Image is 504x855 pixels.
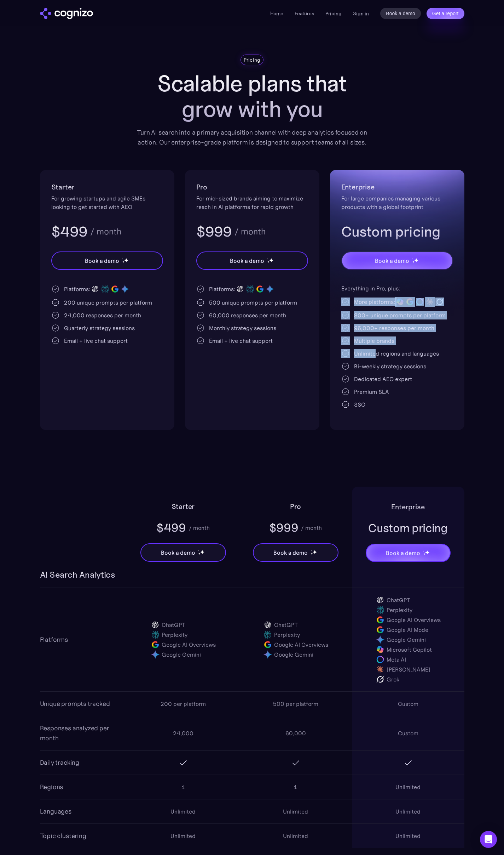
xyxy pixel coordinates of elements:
img: star [267,258,268,259]
div: Grok [387,675,399,684]
img: star [414,258,418,262]
div: Quarterly strategy sessions [64,324,135,332]
div: Book a demo [230,256,264,265]
div: / month [234,227,266,236]
div: Custom pricing [368,520,448,536]
div: Daily tracking [40,758,79,768]
div: Unlimited [395,807,421,816]
img: star [423,553,425,555]
div: 24,000 [173,729,193,737]
div: Languages [40,806,71,816]
h2: Starter [172,501,195,512]
div: / month [301,523,322,532]
h2: Starter [51,181,163,193]
img: cognizo logo [40,8,93,19]
div: Platforms: [209,285,235,293]
img: star [122,258,123,259]
div: Topic clustering [40,831,86,841]
div: Google AI Overviews [387,616,441,624]
div: Unlimited [170,807,196,816]
h3: AI Search Analytics [40,569,115,581]
div: Regions [40,782,63,792]
h3: Custom pricing [341,222,453,241]
div: Open Intercom Messenger [480,831,497,848]
div: Google AI Overviews [162,640,216,649]
img: star [412,258,413,259]
img: star [200,550,204,554]
a: Get a report [427,8,464,19]
div: Everything in Pro, plus: [341,284,453,293]
div: Custom [398,700,418,708]
img: star [311,553,313,555]
h1: Scalable plans that grow with you [132,71,372,122]
div: 96,000+ responses per month [354,324,434,332]
div: Bi-weekly strategy sessions [354,362,426,370]
div: Google Gemini [387,635,426,644]
img: star [198,550,199,551]
div: Book a demo [386,549,420,557]
img: star [124,258,128,262]
a: Book a demostarstarstar [253,543,338,562]
div: 24,000 responses per month [64,311,141,319]
div: For growing startups and agile SMEs looking to get started with AEO [51,194,163,211]
div: Pricing [244,56,261,63]
div: Custom [398,729,418,737]
div: Google AI Mode [387,625,428,634]
div: Microsoft Copilot [387,645,432,654]
div: Unlimited regions and languages [354,349,439,358]
img: star [423,550,424,551]
div: Book a demo [161,548,195,557]
div: Unique prompts tracked [40,699,110,709]
div: Email + live chat support [209,336,273,345]
a: Book a demostarstarstar [341,251,453,270]
a: Book a demo [380,8,421,19]
div: For mid-sized brands aiming to maximize reach in AI platforms for rapid growth [196,194,308,211]
div: ChatGPT [274,621,298,629]
img: star [312,550,317,554]
div: Book a demo [273,548,307,557]
div: Google Gemini [162,650,201,659]
div: Meta AI [387,655,406,664]
div: For large companies managing various products with a global footprint [341,194,453,211]
div: 1 [294,783,297,791]
div: Google AI Overviews [274,640,328,649]
div: 60,000 [285,729,306,737]
h2: Pro [196,181,308,193]
a: Home [270,10,283,17]
div: Monthly strategy sessions [209,324,276,332]
a: Features [295,10,314,17]
div: 200 per platform [161,700,206,708]
img: star [122,261,124,263]
div: [PERSON_NAME] [387,665,430,674]
div: 200 unique prompts per platform [64,298,152,307]
a: Book a demostarstarstar [366,544,451,562]
div: Platforms: [64,285,90,293]
div: Unlimited [283,832,308,840]
div: 500 per platform [273,700,318,708]
div: ChatGPT [162,621,185,629]
img: star [198,553,201,555]
div: Dedicated AEO expert [354,375,412,383]
div: Perplexity [274,630,300,639]
div: Google Gemini [274,650,313,659]
div: Unlimited [170,832,196,840]
h2: Pro [290,501,301,512]
div: Platforms [40,635,68,645]
h3: $999 [196,222,232,241]
img: star [267,261,270,263]
a: Pricing [325,10,342,17]
div: Unlimited [395,783,421,791]
div: 800+ unique prompts per platform [354,311,446,319]
div: ChatGPT [387,596,410,604]
div: 500 unique prompts per platform [209,298,297,307]
div: 60,000 responses per month [209,311,286,319]
a: home [40,8,93,19]
h3: $499 [51,222,88,241]
a: Book a demostarstarstar [196,251,308,270]
div: $499 [156,520,186,536]
a: Sign in [353,9,369,18]
div: 1 [181,783,185,791]
h2: Enterprise [391,501,424,513]
div: More platforms: [354,298,395,306]
img: star [425,550,429,555]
